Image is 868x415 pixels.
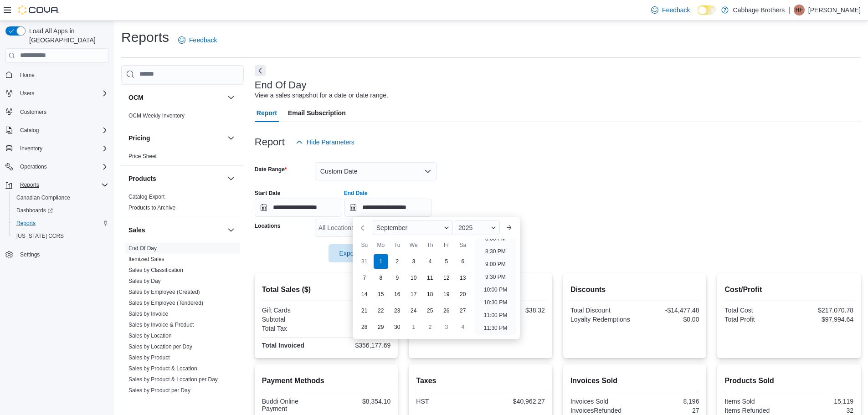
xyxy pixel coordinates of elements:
button: Users [2,87,112,100]
div: day-18 [423,287,437,302]
div: HST [416,398,478,405]
span: Settings [20,251,40,258]
div: day-11 [423,271,437,285]
input: Dark Mode [698,5,717,15]
span: Reports [20,181,39,189]
div: day-8 [374,271,388,285]
div: Items Sold [724,398,787,405]
div: September, 2025 [356,253,471,335]
span: Inventory [16,143,108,154]
span: End Of Day [128,245,157,252]
div: day-28 [357,320,372,334]
span: Sales by Product & Location per Day [128,376,218,383]
a: Feedback [175,31,221,49]
li: 8:00 PM [482,233,509,244]
button: Previous Month [356,220,371,235]
button: Pricing [128,133,224,143]
div: day-14 [357,287,372,302]
button: Reports [16,179,43,190]
span: Catalog [20,127,39,134]
div: day-2 [390,254,405,269]
span: Email Subscription [288,104,346,122]
h2: Total Sales ($) [262,284,391,295]
div: day-7 [357,271,372,285]
div: Button. Open the year selector. 2025 is currently selected. [455,220,500,235]
div: day-21 [357,303,372,318]
div: day-1 [406,320,421,334]
strong: Total Invoiced [262,342,304,349]
span: Catalog Export [128,193,164,200]
a: Customers [16,107,50,118]
h2: Cost/Profit [724,284,853,295]
div: Items Refunded [724,407,787,414]
div: 27 [637,407,699,414]
span: Settings [16,249,108,260]
a: Sales by Product per Day [128,387,190,394]
span: Feedback [189,36,217,45]
span: Sales by Invoice & Product [128,321,194,328]
div: Subtotal [262,316,324,323]
div: day-4 [423,254,437,269]
div: $40,962.27 [328,325,390,332]
span: Home [20,72,35,79]
div: day-17 [406,287,421,302]
ul: Time [475,239,516,335]
div: day-29 [374,320,388,334]
div: day-22 [374,303,388,318]
input: Press the down key to enter a popover containing a calendar. Press the escape key to close the po... [344,199,431,217]
div: day-26 [439,303,454,318]
span: Canadian Compliance [16,194,70,201]
div: Button. Open the month selector. September is currently selected. [373,220,453,235]
div: day-10 [406,271,421,285]
div: day-15 [374,287,388,302]
div: Invoices Sold [570,398,633,405]
div: 15,119 [791,398,853,405]
a: Catalog Export [128,194,164,200]
div: $0.00 [637,316,699,323]
div: day-24 [406,303,421,318]
div: Buddi Online Payment [262,398,324,412]
div: $8,354.10 [328,398,390,405]
div: day-19 [439,287,454,302]
div: Th [423,238,437,252]
span: Home [16,69,108,81]
span: Sales by Product & Location [128,365,197,372]
div: 8,196 [637,398,699,405]
span: HF [796,5,803,15]
li: 10:30 PM [480,297,511,308]
span: Sales by Location [128,332,172,339]
span: Catalog [16,125,108,136]
li: 9:00 PM [482,259,509,270]
div: Su [357,238,372,252]
span: Reports [16,179,108,190]
input: Press the down key to open a popover containing a calendar. [255,199,342,217]
span: Reports [13,218,108,229]
div: Tu [390,238,405,252]
div: Products [121,191,244,217]
h3: Products [128,174,156,183]
a: Settings [16,249,43,260]
div: day-4 [456,320,470,334]
a: Sales by Invoice [128,311,168,317]
div: Total Discount [570,307,633,314]
div: Pricing [121,151,244,165]
div: Total Tax [262,325,324,332]
span: Price Sheet [128,153,157,160]
span: Feedback [662,5,690,15]
span: Load All Apps in [GEOGRAPHIC_DATA] [26,26,108,45]
button: Sales [226,225,236,236]
span: Sales by Employee (Created) [128,288,200,296]
button: Reports [2,179,112,191]
a: Sales by Invoice & Product [128,322,194,328]
button: Catalog [2,124,112,137]
h2: Payment Methods [262,375,391,386]
button: Sales [128,225,224,235]
div: $38.32 [483,307,545,314]
span: Dashboards [16,207,53,214]
div: day-1 [374,254,388,269]
span: Sales by Product [128,354,170,361]
span: Operations [16,161,108,172]
img: Cova [18,5,59,15]
div: day-9 [390,271,405,285]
